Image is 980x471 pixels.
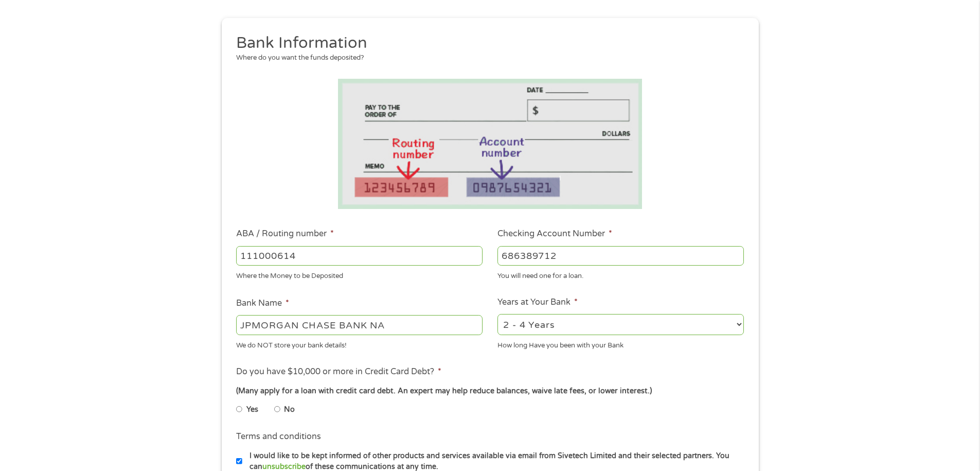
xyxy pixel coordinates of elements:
[246,404,258,415] label: Yes
[236,229,334,239] label: ABA / Routing number
[262,462,306,471] a: unsubscribe
[236,298,289,309] label: Bank Name
[236,337,483,351] div: We do NOT store your bank details!
[236,386,743,397] div: (Many apply for a loan with credit card debt. An expert may help reduce balances, waive late fees...
[236,268,483,282] div: Where the Money to be Deposited
[236,33,736,54] h2: Bank Information
[497,246,744,266] input: 345634636
[236,431,321,442] label: Terms and conditions
[497,337,744,351] div: How long Have you been with your Bank
[284,404,295,415] label: No
[497,297,578,308] label: Years at Your Bank
[497,229,612,239] label: Checking Account Number
[338,79,643,209] img: Routing number location
[236,367,441,377] label: Do you have $10,000 or more in Credit Card Debt?
[497,268,744,282] div: You will need one for a loan.
[236,246,483,266] input: 263177916
[236,53,736,63] div: Where do you want the funds deposited?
